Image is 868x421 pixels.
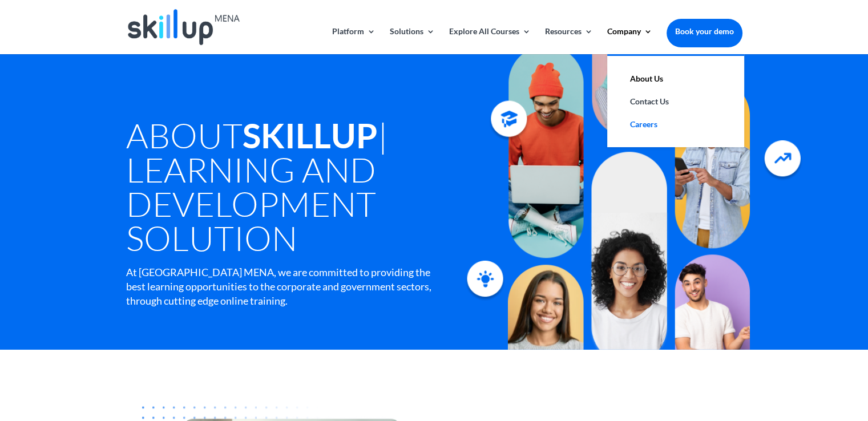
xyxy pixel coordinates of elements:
[390,27,435,54] a: Solutions
[332,27,376,54] a: Platform
[243,115,378,156] strong: SkillUp
[545,27,593,54] a: Resources
[126,265,433,309] div: At [GEOGRAPHIC_DATA] MENA, we are committed to providing the best learning opportunities to the c...
[811,366,868,421] iframe: Chat Widget
[619,113,733,136] a: Careers
[449,27,531,54] a: Explore All Courses
[128,9,240,45] img: Skillup Mena
[619,90,733,113] a: Contact Us
[619,67,733,90] a: About Us
[667,19,742,44] a: Book your demo
[607,27,652,54] a: Company
[126,118,482,261] h1: About | Learning and Development Solution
